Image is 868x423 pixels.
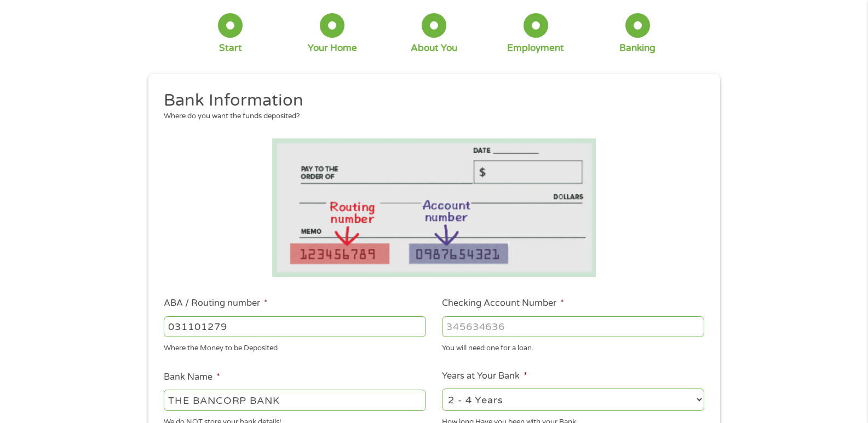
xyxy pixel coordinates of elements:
label: ABA / Routing number [164,298,268,309]
input: 263177916 [164,316,426,337]
h2: Bank Information [164,90,696,112]
img: Routing number location [272,138,596,277]
label: Years at Your Bank [442,370,527,382]
div: About You [411,42,457,54]
div: You will need one for a loan. [442,339,704,354]
label: Bank Name [164,372,220,383]
div: Your Home [308,42,357,54]
input: 345634636 [442,316,704,337]
div: Where the Money to be Deposited [164,339,426,354]
div: Banking [619,42,656,54]
label: Checking Account Number [442,298,564,309]
div: Start [219,42,242,54]
div: Where do you want the funds deposited? [164,111,696,122]
div: Employment [507,42,564,54]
